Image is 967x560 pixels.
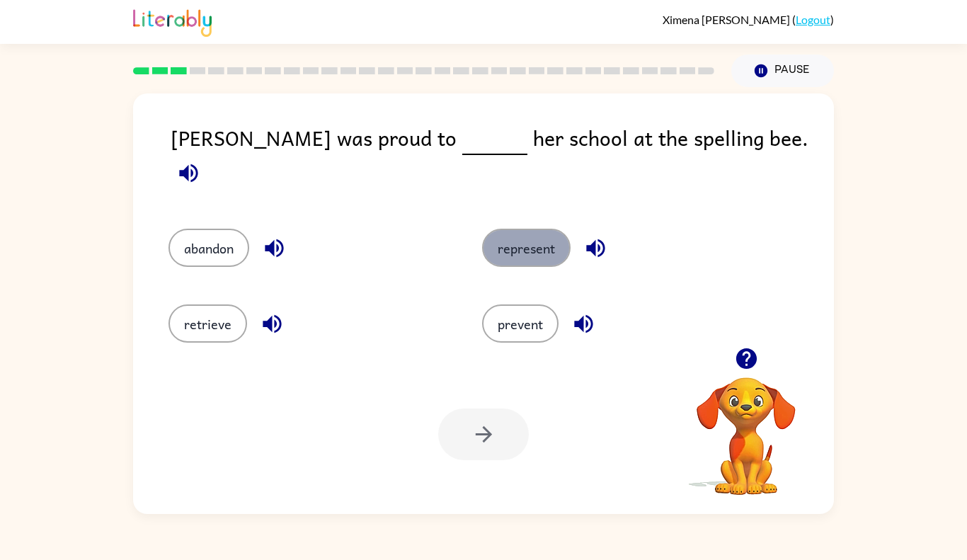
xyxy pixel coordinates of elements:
button: abandon [168,229,249,267]
div: ( ) [663,13,834,26]
span: Ximena [PERSON_NAME] [663,13,792,26]
div: [PERSON_NAME] was proud to her school at the spelling bee. [171,122,834,200]
video: Your browser must support playing .mp4 files to use Literably. Please try using another browser. [675,355,817,497]
img: Literably [133,6,212,37]
button: represent [482,229,571,267]
button: Pause [731,55,834,87]
a: Logout [796,13,830,26]
button: retrieve [168,304,247,343]
button: prevent [482,304,559,343]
